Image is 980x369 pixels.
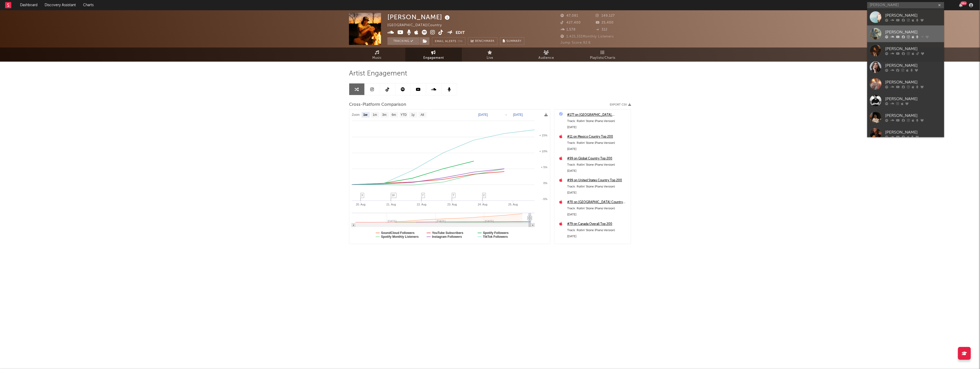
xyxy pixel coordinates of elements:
a: [PERSON_NAME] [867,75,944,92]
span: Cross-Platform Comparison [349,102,406,108]
div: [DATE] [567,212,628,218]
span: 1,578 [561,28,576,31]
span: Audience [539,55,554,61]
div: [DATE] [567,233,628,240]
a: [PERSON_NAME] [867,25,944,42]
text: YTD [401,113,407,117]
text: 22. Aug [417,203,426,206]
span: 312 [596,28,608,31]
text: 1y [411,113,415,117]
a: #177 on [GEOGRAPHIC_DATA], [GEOGRAPHIC_DATA] [567,112,628,118]
div: [PERSON_NAME] [885,129,942,135]
text: 3m [382,113,387,117]
div: [PERSON_NAME] [885,62,942,69]
span: 2 [483,194,485,197]
button: Edit [456,30,465,36]
span: 149,127 [596,14,615,17]
text: [DATE] [478,113,488,117]
text: → [504,113,507,117]
a: [PERSON_NAME] [867,92,944,109]
a: #79 on Canada Overall Top 200 [567,221,628,227]
em: On [458,40,463,43]
span: Jump Score: 92.6 [561,41,591,44]
a: [PERSON_NAME] [867,126,944,142]
a: #89 on [GEOGRAPHIC_DATA] Country Top 200 [567,243,628,249]
div: Track: Rollin' Stone (Piano Version) [567,227,628,233]
div: [PERSON_NAME] [885,12,942,18]
div: 99 + [961,1,967,5]
a: [PERSON_NAME] [867,42,944,59]
div: [PERSON_NAME] [885,112,942,119]
span: Music [373,55,382,61]
div: [PERSON_NAME] [885,46,942,52]
span: 1,425,331 Monthly Listeners [561,35,614,38]
span: Benchmark [475,38,495,44]
a: #70 on [GEOGRAPHIC_DATA] Country Top 200 [567,199,628,205]
text: -5% [542,197,547,201]
div: Track: Rollin' Stone (Piano Version) [567,118,628,124]
div: Track: Rollin' Stone (Piano Version) [567,184,628,190]
span: Summary [506,40,522,43]
text: TikTok Followers [483,235,508,239]
span: Playlists/Charts [590,55,616,61]
a: Playlists/Charts [575,48,631,62]
div: [PERSON_NAME] [387,13,451,21]
a: #99 on Global Country Top 200 [567,156,628,162]
span: Engagement [423,55,444,61]
div: [DATE] [567,124,628,130]
span: 7 [453,194,454,197]
text: SoundCloud Followers [381,231,415,235]
text: 1m [373,113,377,117]
text: [DATE] [513,113,523,117]
div: [PERSON_NAME] [885,29,942,35]
a: [PERSON_NAME] [867,9,944,25]
div: [DATE] [567,146,628,152]
a: [PERSON_NAME] [867,109,944,126]
button: Summary [500,37,524,45]
button: 99+ [959,3,963,7]
span: 18 [392,194,395,197]
a: Benchmark [468,37,497,45]
a: #99 on United States Country Top 200 [567,177,628,184]
span: Artist Engagement [349,71,407,77]
text: + 15% [539,134,548,137]
span: 427,400 [561,21,581,24]
input: Search for artists [867,2,944,8]
div: [DATE] [567,168,628,174]
button: Tracking [387,37,419,45]
text: Zoom [352,113,360,117]
div: [DATE] [567,190,628,196]
text: 25. Aug [508,203,518,206]
span: 3 [361,194,363,197]
a: Live [462,48,518,62]
text: + 5% [541,166,548,169]
text: 20. Aug [356,203,365,206]
text: 23. Aug [447,203,457,206]
div: Track: Rollin' Stone (Piano Version) [567,140,628,146]
a: Engagement [405,48,462,62]
div: [GEOGRAPHIC_DATA] | Country [387,22,448,29]
div: Track: Rollin' Stone (Piano Version) [567,162,628,168]
text: + 10% [539,150,548,153]
text: 1w [363,113,368,117]
text: Spotify Followers [483,231,509,235]
text: YouTube Subscribers [432,231,464,235]
span: 7 [422,194,424,197]
span: 47,081 [561,14,578,17]
text: All [421,113,424,117]
button: Export CSV [610,103,631,106]
a: #11 on Mexico Country Top 200 [567,134,628,140]
div: Track: Rollin' Stone (Piano Version) [567,205,628,212]
a: Audience [518,48,575,62]
text: 24. Aug [478,203,487,206]
text: 0% [543,182,547,185]
div: [PERSON_NAME] [885,79,942,85]
span: 25,400 [596,21,614,24]
text: Instagram Followers [432,235,462,239]
text: 6m [392,113,396,117]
